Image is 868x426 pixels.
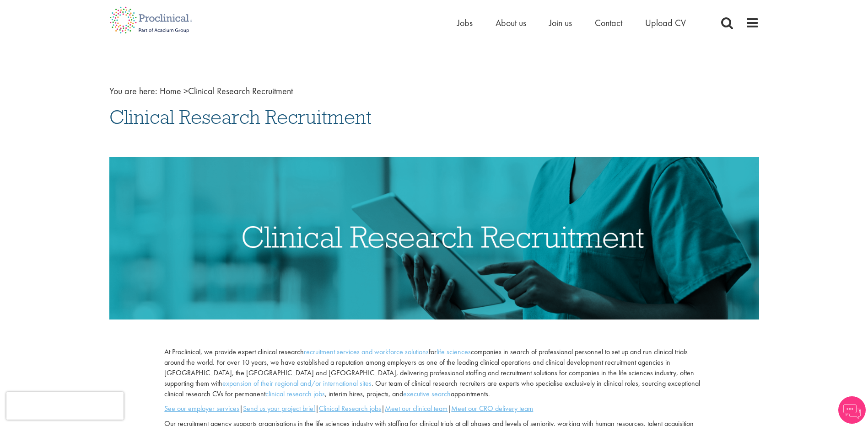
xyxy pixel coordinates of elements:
a: About us [496,17,526,29]
span: > [183,85,188,97]
a: Meet our clinical team [385,404,447,413]
a: Send us your project brief [243,404,315,413]
span: Clinical Research Recruitment [109,105,372,129]
a: recruitment services and workforce solutions [304,347,429,357]
img: Chatbot [838,396,866,424]
p: | | | | [164,404,703,414]
a: breadcrumb link to Home [160,85,181,97]
a: expansion of their regional and/or international sites [222,378,372,388]
a: life sciences [437,347,471,357]
span: Clinical Research Recruitment [160,85,293,97]
img: Clinical Research Recruitment [109,157,759,319]
a: Join us [549,17,572,29]
a: Contact [595,17,622,29]
a: executive search [403,389,451,399]
p: At Proclinical, we provide expert clinical research for companies in search of professional perso... [164,347,703,399]
a: Meet our CRO delivery team [451,404,533,413]
iframe: reCAPTCHA [6,392,124,420]
a: Clinical Research jobs [319,404,381,413]
a: Upload CV [645,17,686,29]
a: See our employer services [164,404,239,413]
span: You are here: [109,85,157,97]
a: Jobs [457,17,473,29]
a: clinical research jobs [265,389,325,399]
